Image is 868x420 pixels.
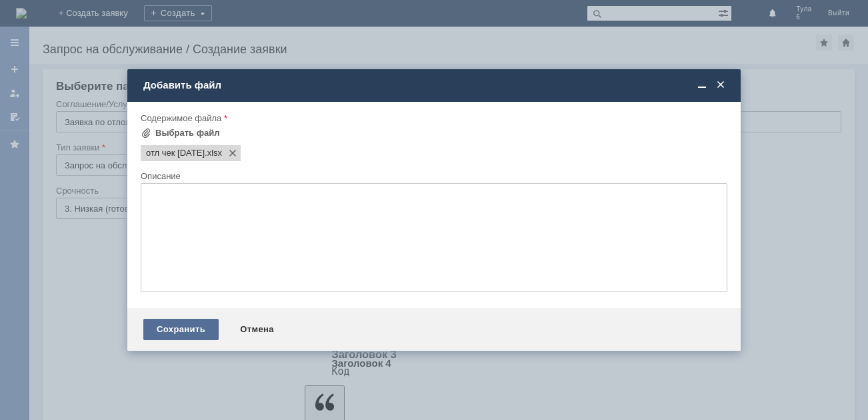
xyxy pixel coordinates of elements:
[143,79,727,91] div: Добавить файл
[695,79,709,91] span: Свернуть (Ctrl + M)
[5,5,195,27] div: добрый день просьба удалить отл чек от [DATE]
[205,148,222,158] span: отл чек 28.08.2025.xlsx
[141,114,725,122] div: Содержимое файла
[141,172,725,180] div: Описание
[155,128,220,138] div: Выбрать файл
[714,79,727,91] span: Закрыть
[146,148,205,158] span: отл чек 28.08.2025.xlsx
